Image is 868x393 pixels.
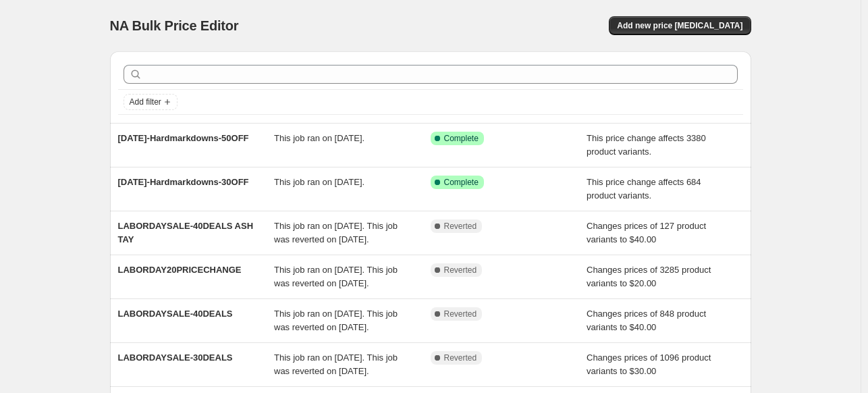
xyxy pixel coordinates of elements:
[444,265,477,276] span: Reverted
[124,94,178,110] button: Add filter
[617,20,742,31] span: Add new price [MEDICAL_DATA]
[444,133,479,144] span: Complete
[444,221,477,232] span: Reverted
[118,265,242,275] span: LABORDAY20PRICECHANGE
[587,265,711,288] span: Changes prices of 3285 product variants to $20.00
[444,177,479,188] span: Complete
[444,309,477,319] span: Reverted
[110,18,239,33] span: NA Bulk Price Editor
[274,133,364,143] span: This job ran on [DATE].
[118,221,254,244] span: LABORDAYSALE-40DEALS ASH TAY
[274,177,364,187] span: This job ran on [DATE].
[274,309,398,332] span: This job ran on [DATE]. This job was reverted on [DATE].
[587,221,706,244] span: Changes prices of 127 product variants to $40.00
[587,309,706,332] span: Changes prices of 848 product variants to $40.00
[274,352,398,376] span: This job ran on [DATE]. This job was reverted on [DATE].
[587,177,701,201] span: This price change affects 684 product variants.
[118,352,233,363] span: LABORDAYSALE-30DEALS
[118,309,233,319] span: LABORDAYSALE-40DEALS
[130,97,161,107] span: Add filter
[609,16,751,35] button: Add new price [MEDICAL_DATA]
[444,352,477,363] span: Reverted
[118,177,249,187] span: [DATE]-Hardmarkdowns-30OFF
[274,221,398,244] span: This job ran on [DATE]. This job was reverted on [DATE].
[118,133,249,143] span: [DATE]-Hardmarkdowns-50OFF
[274,265,398,288] span: This job ran on [DATE]. This job was reverted on [DATE].
[587,133,706,157] span: This price change affects 3380 product variants.
[587,352,711,376] span: Changes prices of 1096 product variants to $30.00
